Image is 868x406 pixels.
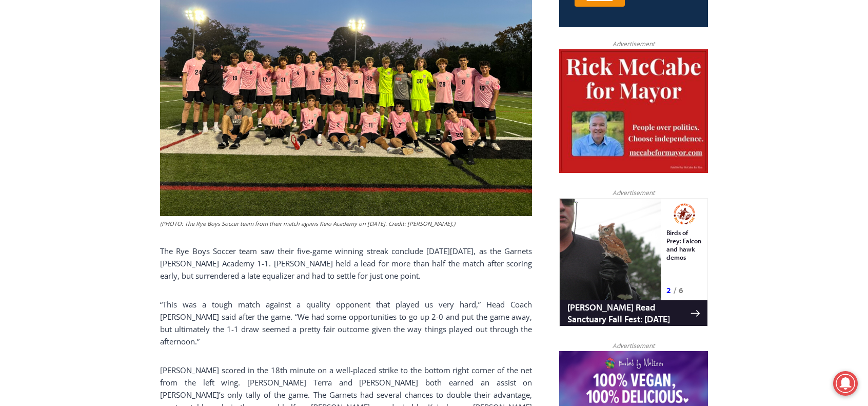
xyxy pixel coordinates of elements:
[247,100,497,128] a: Intern @ [DOMAIN_NAME]
[1,102,148,128] a: [PERSON_NAME] Read Sanctuary Fall Fest: [DATE]
[602,39,665,49] span: Advertisement
[107,30,143,84] div: Birds of Prey: Falcon and hawk demos
[602,188,665,198] span: Advertisement
[8,103,131,127] h4: [PERSON_NAME] Read Sanctuary Fall Fest: [DATE]
[114,87,117,97] div: /
[120,87,124,97] div: 6
[160,219,532,228] figcaption: (PHOTO: The Rye Boys Soccer team from their match agains Keio Academy on [DATE]. Credit: [PERSON_...
[160,298,532,347] p: “This was a tough match against a quality opponent that played us very hard,” Head Coach [PERSON_...
[559,49,708,173] img: McCabe for Mayor
[268,102,476,125] span: Intern @ [DOMAIN_NAME]
[602,341,665,351] span: Advertisement
[160,245,532,282] p: The Rye Boys Soccer team saw their five-game winning streak conclude [DATE][DATE], as the Garnets...
[107,87,112,97] div: 2
[259,1,485,100] div: "[PERSON_NAME] and I covered the [DATE] Parade, which was a really eye opening experience as I ha...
